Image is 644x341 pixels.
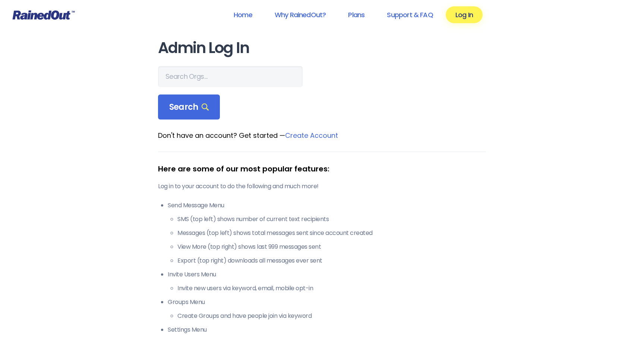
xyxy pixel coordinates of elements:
[168,298,486,320] li: Groups Menu
[158,66,303,87] input: Search Orgs…
[177,311,486,320] li: Create Groups and have people join via keyword
[285,131,338,140] a: Create Account
[177,284,486,293] li: Invite new users via keyword, email, mobile opt-in
[265,6,336,23] a: Why RainedOut?
[158,163,486,174] div: Here are some of our most popular features:
[446,6,483,23] a: Log In
[177,229,486,238] li: Messages (top left) shows total messages sent since account created
[338,6,374,23] a: Plans
[177,242,486,251] li: View More (top right) shows last 999 messages sent
[169,102,209,112] span: Search
[168,270,486,293] li: Invite Users Menu
[158,40,486,56] h1: Admin Log In
[158,182,486,191] p: Log in to your account to do the following and much more!
[158,94,220,120] div: Search
[168,201,486,265] li: Send Message Menu
[177,215,486,224] li: SMS (top left) shows number of current text recipients
[377,6,442,23] a: Support & FAQ
[177,256,486,265] li: Export (top right) downloads all messages ever sent
[224,6,262,23] a: Home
